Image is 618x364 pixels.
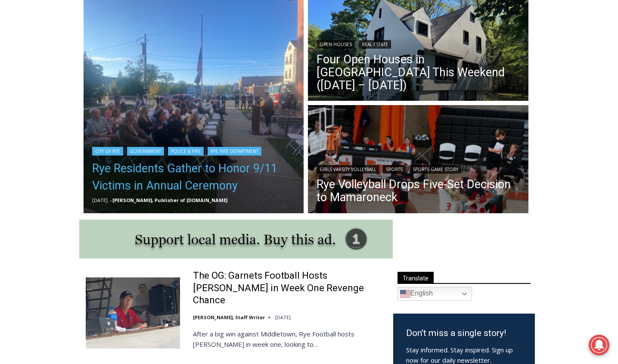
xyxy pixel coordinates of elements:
[317,38,520,49] div: |
[383,165,406,174] a: Sports
[0,86,129,107] a: [PERSON_NAME] Read Sanctuary Fall Fest: [DATE]
[89,54,127,103] div: "[PERSON_NAME]'s draw is the fine variety of pristine raw fish kept on hand"
[410,165,461,174] a: Sports Game Story
[92,147,123,156] a: City of Rye
[400,289,410,299] img: en
[3,89,84,121] span: Open Tues. - Sun. [PHONE_NUMBER]
[193,329,382,349] p: After a big win against Middletown, Rye Football hosts [PERSON_NAME] in week one, looking to…
[217,0,407,84] div: "We would have speakers with experience in local journalism speak to us about their experiences a...
[308,105,528,215] img: (PHOTO: The Rye Volleyball team celebrates a point against the Mamaroneck Tigers on September 11,...
[79,220,393,258] img: support local media, buy this ad
[207,84,417,107] a: Intern @ [DOMAIN_NAME]
[398,287,472,301] a: English
[308,105,528,215] a: Read More Rye Volleyball Drops Five-Set Decision to Mamaroneck
[86,277,180,348] img: The OG: Garnets Football Hosts Somers in Week One Revenge Chance
[92,145,295,156] div: | | |
[7,87,115,106] h4: [PERSON_NAME] Read Sanctuary Fall Fest: [DATE]
[398,272,434,283] span: Translate
[275,314,291,320] time: [DATE]
[406,327,522,340] h3: Don’t miss a single story!
[168,147,204,156] a: Police & Fire
[96,73,99,81] div: /
[317,178,520,204] a: Rye Volleyball Drops Five-Set Decision to Mamaroneck
[0,87,87,107] a: Open Tues. - Sun. [PHONE_NUMBER]
[317,163,520,174] div: | |
[127,147,164,156] a: Government
[193,270,382,307] a: The OG: Garnets Football Hosts [PERSON_NAME] in Week One Revenge Chance
[317,40,355,49] a: Open Houses
[359,40,391,49] a: Real Estate
[317,165,379,174] a: Girls Varsity Volleyball
[208,147,261,156] a: Rye Fire Department
[92,197,108,203] time: [DATE]
[112,197,227,203] a: [PERSON_NAME], Publisher of [DOMAIN_NAME]
[317,53,520,92] a: Four Open Houses in [GEOGRAPHIC_DATA] This Weekend ([DATE] – [DATE])
[101,73,105,81] div: 6
[90,25,124,71] div: unique DIY crafts
[110,197,112,203] span: –
[193,314,265,320] a: [PERSON_NAME], Staff Writer
[92,160,295,194] a: Rye Residents Gather to Honor 9/11 Victims in Annual Ceremony
[225,86,399,105] span: Intern @ [DOMAIN_NAME]
[90,73,94,81] div: 5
